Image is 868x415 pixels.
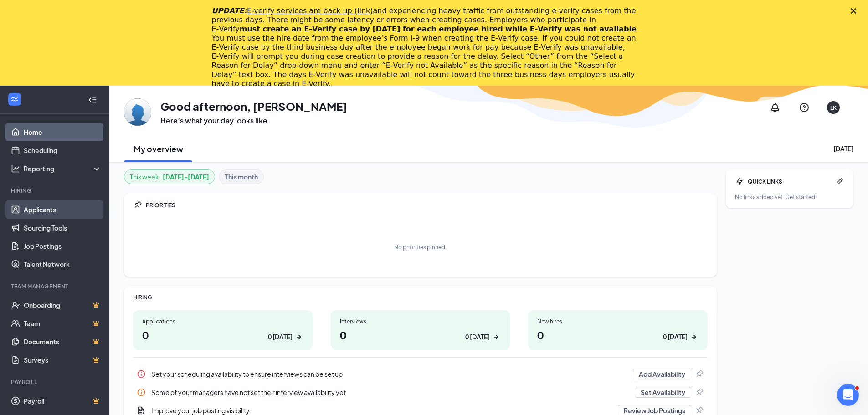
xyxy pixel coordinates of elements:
[851,8,860,14] div: Close
[133,310,313,350] a: Applications00 [DATE]ArrowRight
[160,116,347,126] h3: Here’s what your day looks like
[134,143,183,154] h2: My overview
[11,164,20,173] svg: Analysis
[133,365,708,383] a: InfoSet your scheduling availability to ensure interviews can be set upAdd AvailabilityPin
[151,406,612,415] div: Improve your job posting visibility
[137,388,146,397] svg: Info
[142,327,303,343] h1: 0
[10,95,19,104] svg: WorkstreamLogo
[635,387,691,398] button: Set Availability
[133,293,708,301] div: HIRING
[340,327,501,343] h1: 0
[11,187,100,195] div: Hiring
[142,318,303,325] div: Applications
[88,95,97,104] svg: Collapse
[663,332,688,342] div: 0 [DATE]
[833,144,853,153] div: [DATE]
[133,383,708,401] a: InfoSome of your managers have not set their interview availability yetSet AvailabilityPin
[24,392,102,410] a: PayrollCrown
[146,201,708,209] div: PRIORITIES
[268,332,293,342] div: 0 [DATE]
[695,388,704,397] svg: Pin
[465,332,490,342] div: 0 [DATE]
[160,98,347,114] h1: Good afternoon, [PERSON_NAME]
[331,310,510,350] a: Interviews00 [DATE]ArrowRight
[133,200,142,210] svg: Pin
[24,255,102,273] a: Talent Network
[528,310,708,350] a: New hires00 [DATE]ArrowRight
[11,282,100,290] div: Team Management
[835,177,844,186] svg: Pen
[133,365,708,383] div: Set your scheduling availability to ensure interviews can be set up
[24,351,102,369] a: SurveysCrown
[124,98,151,126] img: Lisa Kruse
[24,164,102,173] div: Reporting
[133,383,708,401] div: Some of your managers have not set their interview availability yet
[247,6,373,15] a: E-verify services are back up (link)
[24,219,102,237] a: Sourcing Tools
[294,333,303,342] svg: ArrowRight
[240,25,637,33] b: must create an E‑Verify case by [DATE] for each employee hired while E‑Verify was not available
[24,237,102,255] a: Job Postings
[537,327,699,343] h1: 0
[24,314,102,333] a: TeamCrown
[799,102,810,113] svg: QuestionInfo
[24,333,102,351] a: DocumentsCrown
[151,369,627,379] div: Set your scheduling availability to ensure interviews can be set up
[130,172,209,182] div: This week :
[137,369,146,379] svg: Info
[225,172,258,182] b: This month
[151,388,629,397] div: Some of your managers have not set their interview availability yet
[492,333,501,342] svg: ArrowRight
[24,141,102,159] a: Scheduling
[830,104,837,112] div: LK
[137,406,146,415] svg: DocumentAdd
[735,193,844,201] div: No links added yet. Get started!
[735,177,744,186] svg: Bolt
[24,123,102,141] a: Home
[394,243,447,251] div: No priorities pinned.
[163,172,209,182] b: [DATE] - [DATE]
[24,200,102,219] a: Applicants
[770,102,781,113] svg: Notifications
[689,333,699,342] svg: ArrowRight
[837,384,859,406] iframe: Intercom live chat
[340,318,501,325] div: Interviews
[633,369,691,379] button: Add Availability
[695,369,704,379] svg: Pin
[748,178,832,185] div: QUICK LINKS
[24,296,102,314] a: OnboardingCrown
[212,6,642,88] div: and experiencing heavy traffic from outstanding e-verify cases from the previous days. There migh...
[537,318,699,325] div: New hires
[212,6,373,15] i: UPDATE:
[695,406,704,415] svg: Pin
[11,378,100,386] div: Payroll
